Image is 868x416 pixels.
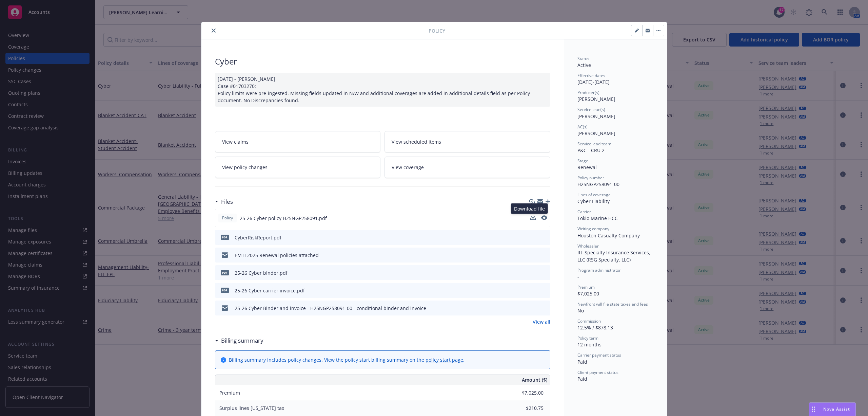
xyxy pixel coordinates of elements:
[221,270,229,275] span: pdf
[222,164,268,171] span: View policy changes
[577,267,621,273] span: Program administrator
[577,324,613,331] span: 12.5% / $878.13
[577,141,611,147] span: Service lead team
[235,252,319,259] div: EMTI 2025 Renewal policies attached
[577,158,588,164] span: Stage
[504,388,548,398] input: 0.00
[577,318,601,324] span: Commission
[531,234,536,241] button: download file
[511,203,548,214] div: Download file
[577,62,591,68] span: Active
[429,27,445,34] span: Policy
[215,131,381,152] a: View claims
[823,406,850,412] span: Nova Assist
[577,369,618,375] span: Client payment status
[541,305,548,312] button: preview file
[235,287,305,294] div: 25-26 Cyber carrier invoice.pdf
[577,243,599,249] span: Wholesaler
[541,252,548,259] button: preview file
[577,56,589,61] span: Status
[235,305,426,312] div: 25-26 Cyber Binder and invoice - H25NGP258091-00 - conditional binder and invoice
[577,73,653,86] div: [DATE] - [DATE]
[577,301,648,307] span: Newfront will file state taxes and fees
[577,124,588,130] span: AC(s)
[522,376,547,383] span: Amount ($)
[577,181,619,187] span: H25NGP258091-00
[541,234,548,241] button: preview file
[577,164,597,170] span: Renewal
[222,138,249,145] span: View claims
[541,215,547,220] button: preview file
[221,197,233,206] h3: Files
[577,307,584,314] span: No
[577,352,621,358] span: Carrier payment status
[577,107,605,112] span: Service lead(s)
[577,249,652,263] span: RT Specialty Insurance Services, LLC (RSG Specialty, LLC)
[215,336,263,345] div: Billing summary
[215,197,233,206] div: Files
[221,215,234,221] span: Policy
[531,269,536,276] button: download file
[577,290,599,297] span: $7,025.00
[577,130,615,137] span: [PERSON_NAME]
[533,318,550,325] a: View all
[531,252,536,259] button: download file
[221,336,263,345] h3: Billing summary
[577,215,618,221] span: Tokio Marine HCC
[426,357,463,363] a: policy start page
[530,215,536,220] button: download file
[577,90,599,95] span: Producer(s)
[577,273,579,280] span: -
[577,192,611,198] span: Lines of coverage
[229,356,465,363] div: Billing summary includes policy changes. View the policy start billing summary on the .
[215,56,550,67] div: Cyber
[215,157,381,178] a: View policy changes
[577,335,598,341] span: Policy term
[577,226,609,232] span: Writing company
[577,96,615,102] span: [PERSON_NAME]
[235,269,288,276] div: 25-26 Cyber binder.pdf
[221,288,229,293] span: pdf
[577,232,640,239] span: Houston Casualty Company
[541,287,548,294] button: preview file
[809,403,818,416] div: Drag to move
[531,305,536,312] button: download file
[392,138,441,145] span: View scheduled items
[577,209,591,215] span: Carrier
[541,269,548,276] button: preview file
[531,287,536,294] button: download file
[210,26,218,35] button: close
[577,359,587,365] span: Paid
[219,405,284,411] span: Surplus lines [US_STATE] tax
[384,131,550,152] a: View scheduled items
[221,235,229,240] span: pdf
[577,284,595,290] span: Premium
[809,402,856,416] button: Nova Assist
[577,147,605,153] span: P&C - CRU 2
[541,215,547,222] button: preview file
[577,198,610,204] span: Cyber Liability
[235,234,281,241] div: CyberRiskReport.pdf
[215,73,550,107] div: [DATE] - [PERSON_NAME] Case #01703270: Policy limits were pre-ingested. Missing fields updated in...
[530,215,536,222] button: download file
[240,215,327,222] span: 25-26 Cyber policy H25NGP258091.pdf
[577,73,605,78] span: Effective dates
[504,403,548,413] input: 0.00
[384,157,550,178] a: View coverage
[577,341,601,348] span: 12 months
[577,113,615,120] span: [PERSON_NAME]
[577,175,604,181] span: Policy number
[577,376,587,382] span: Paid
[219,390,240,396] span: Premium
[392,164,424,171] span: View coverage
